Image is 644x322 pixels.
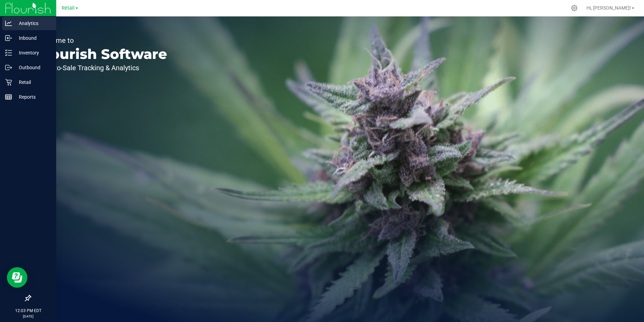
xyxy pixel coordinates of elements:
p: Flourish Software [37,47,167,61]
p: Seed-to-Sale Tracking & Analytics [37,64,167,71]
inline-svg: Reports [5,94,12,100]
inline-svg: Analytics [5,20,12,27]
inline-svg: Retail [5,79,12,86]
span: Hi, [PERSON_NAME]! [586,5,631,11]
p: Outbound [12,63,53,72]
p: Inventory [12,49,53,57]
p: 12:03 PM EDT [3,308,53,314]
p: Reports [12,93,53,101]
span: Retail [62,5,75,11]
inline-svg: Inventory [5,49,12,56]
p: Retail [12,78,53,86]
inline-svg: Inbound [5,35,12,41]
p: [DATE] [3,314,53,319]
p: Inbound [12,34,53,42]
p: Analytics [12,19,53,27]
p: Welcome to [37,37,167,44]
inline-svg: Outbound [5,64,12,71]
div: Manage settings [570,5,579,11]
iframe: Resource center [7,267,27,288]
